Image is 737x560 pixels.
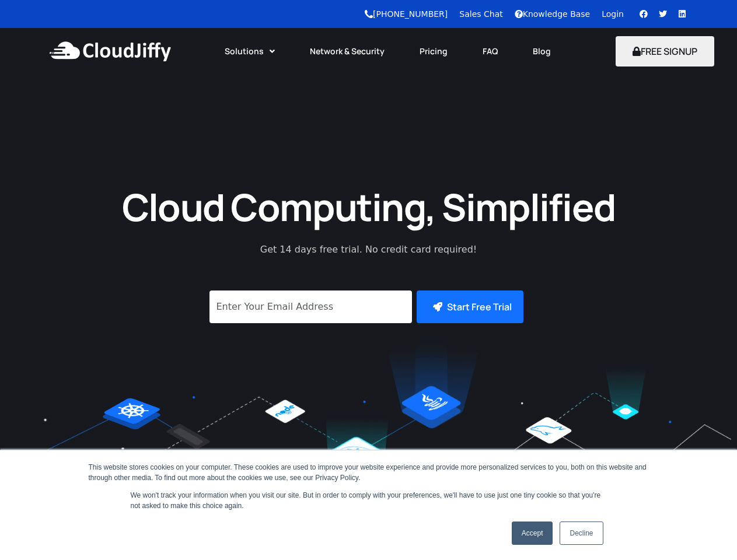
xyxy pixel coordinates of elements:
[515,9,591,19] a: Knowledge Base
[209,290,412,323] input: Enter Your Email Address
[602,9,624,19] a: Login
[131,490,607,511] p: We won't track your information when you visit our site. But in order to comply with your prefere...
[292,38,402,64] a: Network & Security
[402,38,465,64] a: Pricing
[616,36,714,66] button: FREE SIGNUP
[515,38,568,64] a: Blog
[688,513,725,548] iframe: chat widget
[365,9,448,19] a: [PHONE_NUMBER]
[616,45,714,58] a: FREE SIGNUP
[89,462,649,483] div: This website stores cookies on your computer. These cookies are used to improve your website expe...
[512,521,553,545] a: Accept
[560,521,603,545] a: Decline
[106,183,631,231] h1: Cloud Computing, Simplified
[417,290,523,323] button: Start Free Trial
[208,243,529,257] p: Get 14 days free trial. No credit card required!
[465,38,515,64] a: FAQ
[459,9,502,19] a: Sales Chat
[207,38,292,64] a: Solutions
